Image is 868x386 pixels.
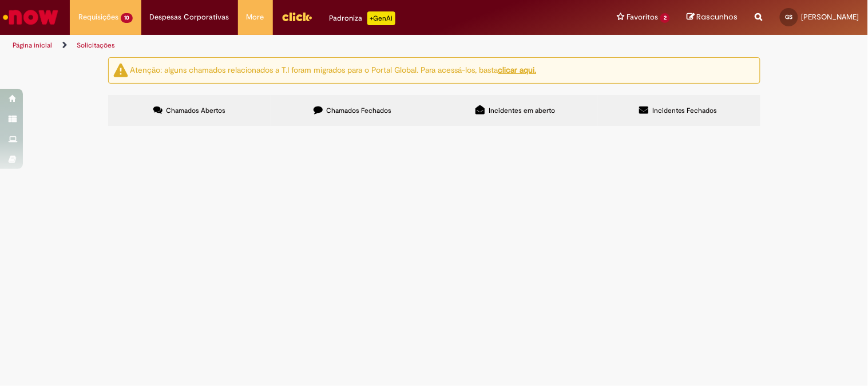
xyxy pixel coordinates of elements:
[78,11,118,23] span: Requisições
[687,12,738,23] a: Rascunhos
[330,11,395,25] div: Padroniza
[489,106,555,115] span: Incidentes em aberto
[786,13,793,21] span: GS
[130,65,537,75] ng-bind-html: Atenção: alguns chamados relacionados a T.I foram migrados para o Portal Global. Para acessá-los,...
[697,11,738,22] span: Rascunhos
[802,12,859,22] span: [PERSON_NAME]
[247,11,264,23] span: More
[9,35,570,56] ul: Trilhas de página
[150,11,229,23] span: Despesas Corporativas
[1,6,60,29] img: ServiceNow
[121,13,133,23] span: 10
[326,106,391,115] span: Chamados Fechados
[660,13,670,23] span: 2
[13,41,52,50] a: Página inicial
[77,41,115,50] a: Solicitações
[498,65,537,75] a: clicar aqui.
[367,11,395,25] p: +GenAi
[652,106,718,115] span: Incidentes Fechados
[166,106,225,115] span: Chamados Abertos
[627,11,658,23] span: Favoritos
[282,8,312,25] img: click_logo_yellow_360x200.png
